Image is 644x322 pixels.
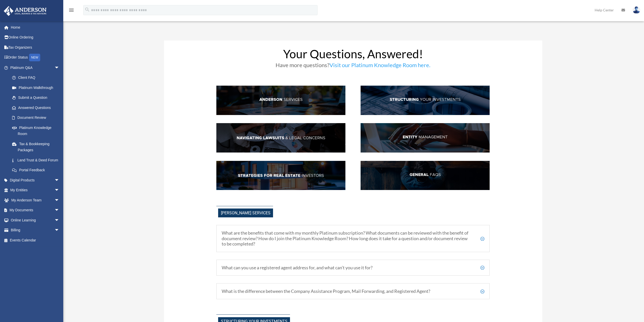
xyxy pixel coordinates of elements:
a: Tax Organizers [4,42,67,52]
img: Anderson Advisors Platinum Portal [2,6,48,16]
a: Visit our Platinum Knowledge Room here. [329,62,430,71]
a: Order StatusNEW [4,52,67,63]
a: Platinum Knowledge Room [7,123,67,139]
i: menu [68,7,74,13]
img: EntManag_hdr [361,123,490,153]
span: [PERSON_NAME] Services [218,209,273,217]
a: Answered Questions [7,103,67,113]
a: Portal Feedback [7,165,67,175]
a: Online Learningarrow_drop_down [4,215,67,225]
a: Online Ordering [4,32,67,43]
span: arrow_drop_down [54,225,65,236]
a: Tax & Bookkeeping Packages [7,139,67,155]
span: arrow_drop_down [54,195,65,205]
a: Platinum Walkthrough [7,83,67,93]
a: Document Review [7,113,67,123]
a: Home [4,22,67,32]
a: Digital Productsarrow_drop_down [4,175,67,185]
img: StratsRE_hdr [216,161,345,190]
a: menu [68,9,74,13]
img: StructInv_hdr [361,86,490,115]
img: GenFAQ_hdr [361,161,490,190]
a: Client FAQ [7,73,65,83]
h5: What can you use a registered agent address for, and what can’t you use it for? [222,265,484,271]
span: arrow_drop_down [54,175,65,185]
h5: What is the difference between the Company Assistance Program, Mail Forwarding, and Registered Ag... [222,289,484,294]
a: My Documentsarrow_drop_down [4,205,67,215]
a: My Entitiesarrow_drop_down [4,185,67,195]
a: Land Trust & Deed Forum [7,155,67,165]
a: Events Calendar [4,235,67,245]
span: arrow_drop_down [54,63,65,73]
a: My Anderson Teamarrow_drop_down [4,195,67,205]
h5: What are the benefits that come with my monthly Platinum subscription? What documents can be revi... [222,230,484,247]
a: Platinum Q&Aarrow_drop_down [4,63,67,73]
div: NEW [29,54,40,61]
span: arrow_drop_down [54,205,65,216]
img: User Pic [633,6,640,14]
a: Submit a Question [7,93,67,103]
span: arrow_drop_down [54,215,65,225]
span: arrow_drop_down [54,185,65,196]
h1: Your Questions, Answered! [216,48,490,62]
a: Billingarrow_drop_down [4,225,67,235]
img: NavLaw_hdr [216,123,345,153]
h3: Have more questions? [216,62,490,70]
img: AndServ_hdr [216,86,345,115]
i: search [85,7,90,12]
